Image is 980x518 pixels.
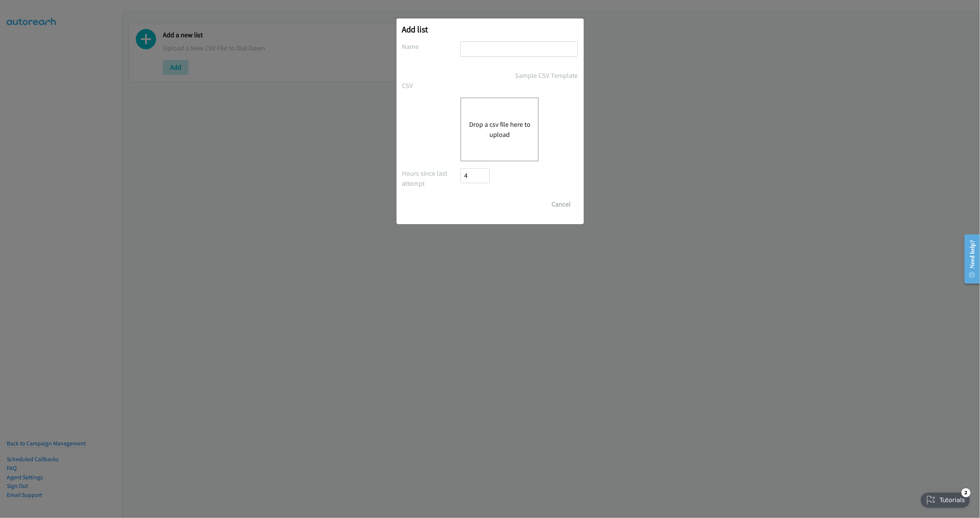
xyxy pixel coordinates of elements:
[469,119,530,140] button: Drop a csv file here to upload
[402,81,461,91] label: CSV
[402,168,461,188] label: Hours since last attempt
[402,41,461,52] label: Name
[916,485,974,512] iframe: Checklist
[959,229,980,289] iframe: Resource Center
[545,197,578,212] button: Cancel
[515,70,578,81] a: Sample CSV Template
[402,24,578,35] h2: Add list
